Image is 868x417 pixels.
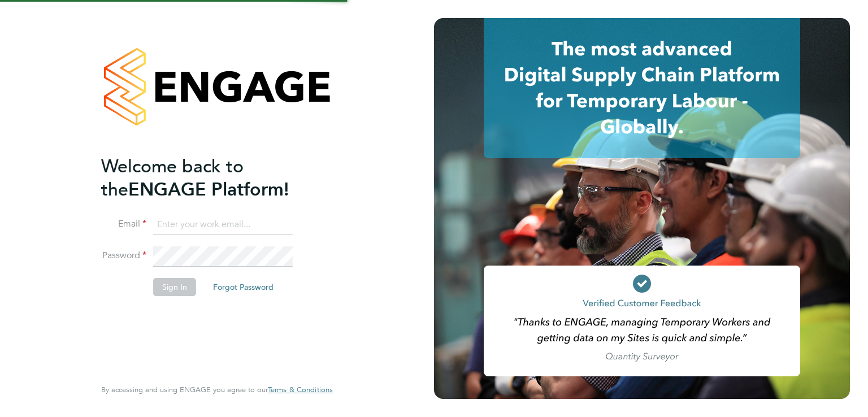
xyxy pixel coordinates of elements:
h2: ENGAGE Platform! [101,155,322,201]
span: By accessing and using ENGAGE you agree to our [101,385,333,394]
label: Email [101,218,146,230]
input: Enter your work email... [153,215,293,235]
span: Terms & Conditions [268,385,333,394]
a: Terms & Conditions [268,385,333,394]
button: Sign In [153,278,196,296]
span: Welcome back to the [101,155,244,201]
label: Password [101,250,146,262]
button: Forgot Password [204,278,283,296]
